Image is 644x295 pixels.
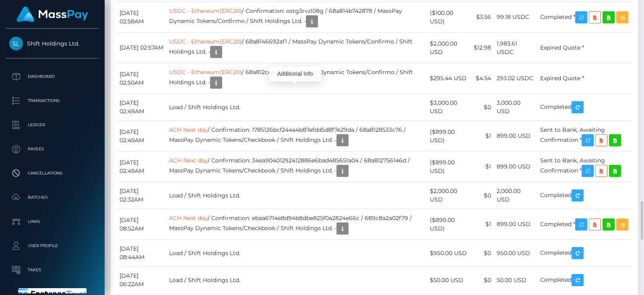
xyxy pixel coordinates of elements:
[494,267,537,294] td: 50.00 USD
[166,182,427,209] td: Load / Shift Holdings Ltd.
[537,152,632,182] td: Sent to Bank, Awaiting Confirmation *
[494,63,537,94] td: 293.02 USDC
[117,33,166,63] td: [DATE] 02:57AM
[9,119,95,131] p: Ledger
[9,37,23,50] img: Shift Holdings Ltd.
[471,240,494,267] td: $0
[6,187,99,208] a: Batches
[471,267,494,294] td: $0
[471,63,494,94] td: $4.54
[6,40,99,47] span: Shift Holdings Ltd.
[166,2,427,33] td: / Confirmation: ostg3rvzl08g / 68a814b742878 / MassPay Dynamic Tokens/Confirmo / Shift Holdings L...
[117,267,166,294] td: [DATE] 06:22AM
[494,182,537,209] td: 2,000.00 USD
[494,33,537,63] td: 1,983.61 USDC
[166,94,427,121] td: Load / Shift Holdings Ltd.
[166,63,427,94] td: / 68a812ccd1cd0 / MassPay Dynamic Tokens/Confirmo / Shift Holdings Ltd. -
[494,240,537,267] td: 950.00 USD
[6,115,99,135] a: Ledger
[9,264,95,276] p: Taxes
[427,267,471,294] td: $50.00 USD
[427,152,471,182] td: ($899.00 USD)
[537,63,632,94] td: Expired Quote *
[471,152,494,182] td: $1
[166,267,427,294] td: Load / Shift Holdings Ltd.
[494,209,537,240] td: 899.00 USD
[117,209,166,240] td: [DATE] 08:52AM
[9,167,95,179] p: Cancellations
[166,121,427,152] td: / Confirmation: 1785126bcf244a4b87efdd5d8f7e29da / 68a8128533c76 / MassPay Dynamic Tokens/Checkbo...
[471,94,494,121] td: $0
[117,121,166,152] td: [DATE] 02:49AM
[537,182,632,209] td: Completed
[117,182,166,209] td: [DATE] 02:32AM
[471,2,494,33] td: $3.56
[166,209,427,240] td: / Confirmation: ebaa6714e8d94b8dbe825f0a2824e66c / 689c8a2a02f79 / MassPay Dynamic Tokens/Checkbo...
[169,69,242,76] a: USDC - Ethereum(ERC20)
[6,66,99,87] a: Dashboard
[117,94,166,121] td: [DATE] 02:49AM
[169,157,208,164] a: ACH Next day
[169,214,208,222] a: ACH Next day
[117,152,166,182] td: [DATE] 02:49AM
[9,95,95,107] p: Transactions
[269,66,321,81] div: Additional Info
[427,2,471,33] td: ($100.00 USD)
[6,91,99,111] a: Transactions
[117,240,166,267] td: [DATE] 08:44AM
[117,2,166,33] td: [DATE] 02:58AM
[6,260,99,280] a: Taxes
[471,209,494,240] td: $1
[537,209,632,240] td: Completed *
[117,63,166,94] td: [DATE] 02:50AM
[166,152,427,182] td: / Confirmation: 34ea90401292412886e6bad485651a04 / 68a812756146d / MassPay Dynamic Tokens/Checkbo...
[537,240,632,267] td: Completed
[537,94,632,121] td: Completed
[6,163,99,183] a: Cancellations
[427,63,471,94] td: $295.44 USD
[6,236,99,256] a: User Profile
[427,33,471,63] td: $2,000.00 USD
[427,182,471,209] td: $2,000.00 USD
[537,267,632,294] td: Completed
[471,182,494,209] td: $0
[427,240,471,267] td: $950.00 USD
[494,121,537,152] td: 899.00 USD
[427,121,471,152] td: ($899.00 USD)
[9,191,95,204] p: Batches
[9,143,95,155] p: Payees
[494,2,537,33] td: 99.18 USDC
[9,71,95,83] p: Dashboard
[471,33,494,63] td: $12.98
[6,212,99,232] a: Links
[537,121,632,152] td: Sent to Bank, Awaiting Confirmation *
[169,7,242,15] a: USDC - Ethereum(ERC20)
[537,2,632,33] td: Completed *
[494,152,537,182] td: 899.00 USD
[6,139,99,159] a: Payees
[17,6,88,22] img: MassPay Logo
[9,216,95,228] p: Links
[427,209,471,240] td: ($899.00 USD)
[471,121,494,152] td: $1
[9,240,95,252] p: User Profile
[494,94,537,121] td: 3,000.00 USD
[427,94,471,121] td: $3,000.00 USD
[166,240,427,267] td: Load / Shift Holdings Ltd.
[537,33,632,63] td: Expired Quote *
[169,126,208,133] a: ACH Next day
[169,38,242,45] a: USDC - Ethereum(ERC20)
[166,33,427,63] td: / 68a8146692af1 / MassPay Dynamic Tokens/Confirmo / Shift Holdings Ltd. -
